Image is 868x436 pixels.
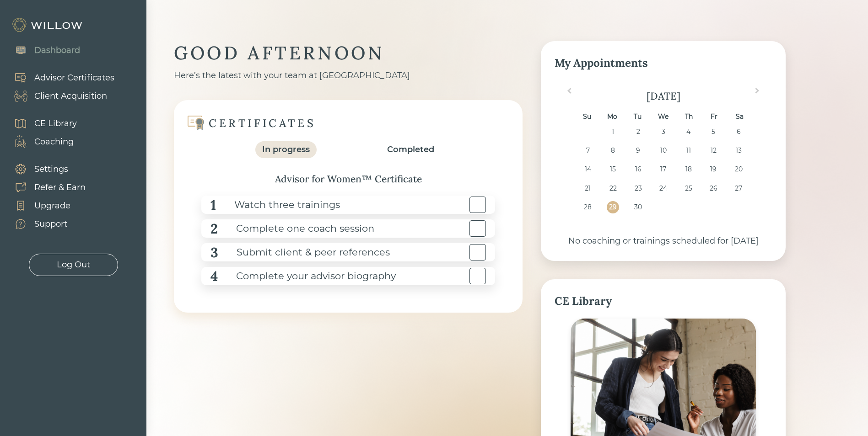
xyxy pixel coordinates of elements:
div: [DATE] [555,89,772,104]
div: Completed [387,144,434,156]
div: Log Out [57,259,90,271]
div: Dashboard [34,44,80,57]
div: Choose Thursday, September 25th, 2025 [682,182,695,195]
div: Choose Thursday, September 11th, 2025 [682,144,695,157]
div: Choose Wednesday, September 24th, 2025 [657,182,669,195]
div: CE Library [34,117,77,130]
div: Settings [34,163,68,175]
div: Choose Monday, September 8th, 2025 [607,144,619,157]
div: Advisor for Women™ Certificate [192,172,504,186]
div: Complete one coach session [218,218,374,239]
div: Su [581,111,593,123]
div: Choose Monday, September 1st, 2025 [607,126,619,138]
button: Previous Month [561,86,576,101]
div: Coaching [34,136,74,148]
div: Choose Tuesday, September 16th, 2025 [632,163,644,175]
div: 3 [210,242,218,263]
div: Choose Friday, September 12th, 2025 [707,144,720,157]
div: Here’s the latest with your team at [GEOGRAPHIC_DATA] [174,69,523,82]
button: Next Month [751,86,766,101]
div: CERTIFICATES [209,116,316,130]
div: 1 [210,195,216,215]
div: Choose Thursday, September 18th, 2025 [682,163,695,175]
div: Choose Tuesday, September 2nd, 2025 [632,126,644,138]
div: Choose Saturday, September 13th, 2025 [733,144,745,157]
div: CE Library [555,293,772,309]
div: Client Acquisition [34,90,107,102]
div: Tu [631,111,644,123]
div: Choose Sunday, September 28th, 2025 [582,201,594,213]
div: Sa [733,111,746,123]
a: Settings [5,160,86,178]
div: Submit client & peer references [218,242,390,263]
div: Choose Friday, September 19th, 2025 [707,163,720,175]
div: Choose Monday, September 15th, 2025 [607,163,619,175]
div: Choose Friday, September 5th, 2025 [707,126,720,138]
div: Choose Thursday, September 4th, 2025 [682,126,695,138]
div: Support [34,218,67,230]
img: Willow [11,18,85,32]
div: Upgrade [34,200,70,212]
div: Choose Saturday, September 20th, 2025 [733,163,745,175]
a: Advisor Certificates [5,69,114,87]
a: Coaching [5,133,77,151]
a: Dashboard [5,41,80,59]
div: We [657,111,669,123]
div: Choose Friday, September 26th, 2025 [707,182,720,195]
div: Choose Wednesday, September 10th, 2025 [657,144,669,157]
div: Choose Wednesday, September 3rd, 2025 [657,126,669,138]
div: Choose Monday, September 22nd, 2025 [607,182,619,195]
div: Complete your advisor biography [218,266,396,287]
div: My Appointments [555,55,772,71]
a: Client Acquisition [5,87,114,105]
div: Fr [708,111,720,123]
a: Refer & Earn [5,178,86,197]
div: Mo [606,111,619,123]
div: Choose Tuesday, September 30th, 2025 [632,201,644,213]
div: Th [683,111,695,123]
div: month 2025-09 [558,126,769,219]
div: Choose Sunday, September 21st, 2025 [582,182,594,195]
a: Upgrade [5,197,86,215]
div: In progress [262,144,310,156]
div: Refer & Earn [34,181,86,194]
div: GOOD AFTERNOON [174,41,523,65]
div: Watch three trainings [216,195,340,215]
div: 2 [210,218,218,239]
div: Choose Saturday, September 27th, 2025 [733,182,745,195]
div: Choose Sunday, September 14th, 2025 [582,163,594,175]
div: Choose Monday, September 29th, 2025 [607,201,619,213]
div: Choose Saturday, September 6th, 2025 [733,126,745,138]
div: No coaching or trainings scheduled for [DATE] [555,235,772,247]
div: Advisor Certificates [34,72,114,84]
div: Choose Wednesday, September 17th, 2025 [657,163,669,175]
a: CE Library [5,114,77,133]
div: Choose Tuesday, September 23rd, 2025 [632,182,644,195]
div: Choose Tuesday, September 9th, 2025 [632,144,644,157]
div: Choose Sunday, September 7th, 2025 [582,144,594,157]
div: 4 [210,266,218,287]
